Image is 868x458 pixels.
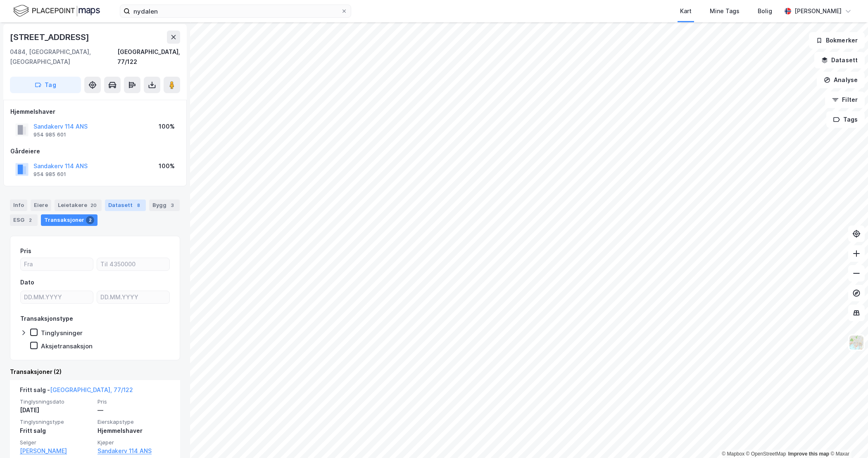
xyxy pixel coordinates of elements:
div: 954 985 601 [33,171,66,178]
div: Mine Tags [710,6,740,16]
div: Tinglysninger [41,329,83,337]
div: Transaksjoner (2) [10,367,180,377]
a: Improve this map [788,451,829,457]
div: Info [10,200,27,211]
div: 100% [159,161,175,171]
div: Eiere [31,200,51,211]
button: Filter [825,92,865,108]
button: Tag [10,77,81,93]
div: [PERSON_NAME] [794,6,842,16]
div: Fritt salg - [20,385,133,398]
div: [GEOGRAPHIC_DATA], 77/122 [117,47,180,67]
img: Z [849,335,864,350]
div: Bygg [149,200,180,211]
span: Tinglysningstype [20,418,93,425]
span: Kjøper [98,439,170,446]
div: Gårdeiere [10,146,180,156]
div: Pris [20,246,31,256]
div: 3 [168,201,176,209]
div: 954 985 601 [33,132,66,138]
div: 2 [86,216,94,224]
button: Analyse [817,72,865,88]
input: DD.MM.YYYY [97,291,169,303]
div: Fritt salg [20,426,93,436]
div: Dato [20,277,34,287]
a: Mapbox [722,451,744,457]
iframe: Chat Widget [827,418,868,458]
span: Tinglysningsdato [20,398,93,405]
div: 0484, [GEOGRAPHIC_DATA], [GEOGRAPHIC_DATA] [10,47,117,67]
input: DD.MM.YYYY [21,291,93,303]
div: — [98,405,170,415]
a: [GEOGRAPHIC_DATA], 77/122 [50,386,133,393]
div: Bolig [758,6,772,16]
button: Datasett [814,52,865,68]
input: Til 4350000 [97,258,169,270]
a: OpenStreetMap [746,451,786,457]
div: Hjemmelshaver [10,107,180,117]
div: Transaksjoner [41,214,98,226]
div: Aksjetransaksjon [41,342,93,350]
span: Pris [98,398,170,405]
span: Selger [20,439,93,446]
div: Leietakere [55,200,102,211]
img: logo.f888ab2527a4732fd821a326f86c7f29.svg [13,4,100,18]
div: Datasett [105,200,146,211]
div: 20 [89,201,98,209]
div: 2 [26,216,34,224]
div: ESG [10,214,38,226]
div: Kart [680,6,692,16]
input: Fra [21,258,93,270]
span: Eierskapstype [98,418,170,425]
div: [DATE] [20,405,93,415]
div: Hjemmelshaver [98,426,170,436]
div: [STREET_ADDRESS] [10,31,91,44]
input: Søk på adresse, matrikkel, gårdeiere, leietakere eller personer [130,5,341,17]
button: Tags [826,111,865,128]
div: 8 [134,201,143,209]
button: Bokmerker [809,32,865,49]
div: Transaksjonstype [20,314,73,324]
div: 100% [159,122,175,132]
